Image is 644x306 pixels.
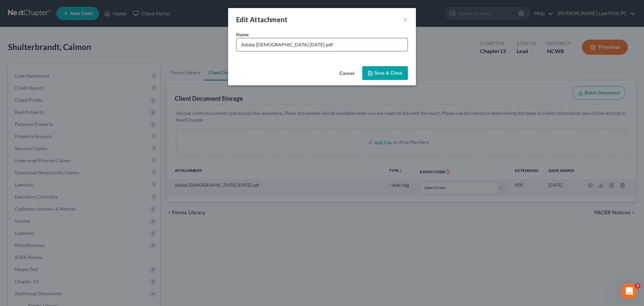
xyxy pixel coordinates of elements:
iframe: Intercom live chat [621,283,637,299]
button: Cancel [334,67,360,80]
span: Attachment [250,15,287,24]
input: Enter name... [236,38,408,51]
span: Name [236,32,249,37]
button: Save & Close [362,66,408,80]
span: 3 [635,283,640,289]
span: Edit [236,15,249,24]
button: × [403,15,408,24]
span: Save & Close [374,70,402,76]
